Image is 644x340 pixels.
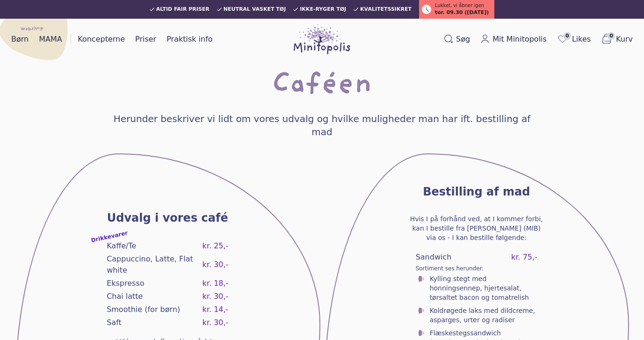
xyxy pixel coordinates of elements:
a: Børn [7,32,32,47]
h1: Caféen [272,71,372,101]
div: kr. 30,- [203,317,229,328]
a: 0Likes [553,31,594,47]
span: Neutral vasket tøj [224,7,286,12]
h3: Bestilling af mad [423,184,530,199]
span: tor. 09.30 ([DATE]) [435,9,489,17]
span: Altid fair priser [156,7,210,12]
img: Minitopolis logo [294,24,351,54]
div: kr. 25,- [203,240,229,252]
div: Sandwich [416,252,452,263]
div: Chai latte [107,291,143,302]
div: kr. 14,- [203,304,229,315]
a: Praktisk info [163,32,216,47]
a: Koncepterne [74,32,129,47]
div: Saft [107,317,122,328]
span: Mit Minitopolis [492,34,547,45]
span: 0 [608,32,615,40]
button: Søg [440,32,474,47]
a: Priser [131,32,160,47]
div: kr. 75,- [511,252,537,263]
a: MAMA [35,32,66,47]
div: Smoothie (for børn) [107,304,180,315]
h3: Udvalg i vores café [107,210,228,225]
div: kr. 30,- [203,291,229,302]
div: Hvis I på forhånd ved, at I kommer forbi, kan I bestille fra [PERSON_NAME] (MIB) via os - I kan b... [409,214,544,242]
span: Likes [572,34,591,45]
span: Søg [456,34,470,45]
div: kr. 30,- [203,259,229,270]
span: Sortiment ses herunder: [416,265,537,272]
span: Ikke-ryger tøj [300,7,346,12]
div: Kaffe/Te [107,240,136,252]
div: Drikkevarer [90,229,128,244]
div: kr. 18,- [203,278,229,289]
span: Lukket, vi åbner igen [435,2,484,9]
a: Mit Minitopolis [477,32,550,47]
div: Cappuccino, Latte, Flat white [107,253,198,276]
button: 0Kurv [597,31,637,47]
span: Kurv [616,34,633,45]
div: Ekspresso [107,278,144,289]
span: Kylling stegt med honningsennep, hjertesalat, tørsaltet bacon og tomatrelish [430,274,537,302]
span: 0 [564,32,571,40]
h4: Herunder beskriver vi lidt om vores udvalg og hvilke muligheder man har ift. bestilling af mad [113,112,532,138]
span: Koldrøgede laks med dildcreme, asparges, urter og radiser [430,306,537,325]
span: Kvalitetssikret [360,7,412,12]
